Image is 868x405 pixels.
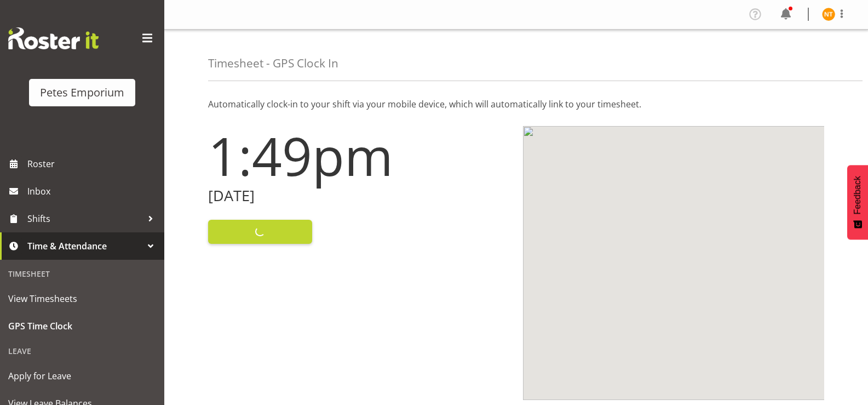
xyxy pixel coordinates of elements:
a: Apply for Leave [3,362,162,390]
span: Feedback [853,176,863,214]
span: Apply for Leave [8,368,156,384]
img: nicole-thomson8388.jpg [822,8,835,21]
span: GPS Time Clock [8,318,156,334]
h4: Timesheet - GPS Clock In [208,57,338,70]
p: Automatically clock-in to your shift via your mobile device, which will automatically link to you... [208,98,824,111]
h1: 1:49pm [208,126,510,185]
span: View Timesheets [8,290,156,307]
h2: [DATE] [208,187,510,204]
button: Feedback - Show survey [847,165,868,239]
div: Leave [3,340,162,362]
div: Timesheet [3,263,162,285]
img: Rosterit website logo [8,27,99,49]
a: View Timesheets [3,285,162,312]
span: Time & Attendance [27,238,142,254]
span: Roster [27,156,159,172]
div: Petes Emporium [40,84,124,101]
span: Shifts [27,210,142,227]
a: GPS Time Clock [3,312,162,340]
span: Inbox [27,183,159,199]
